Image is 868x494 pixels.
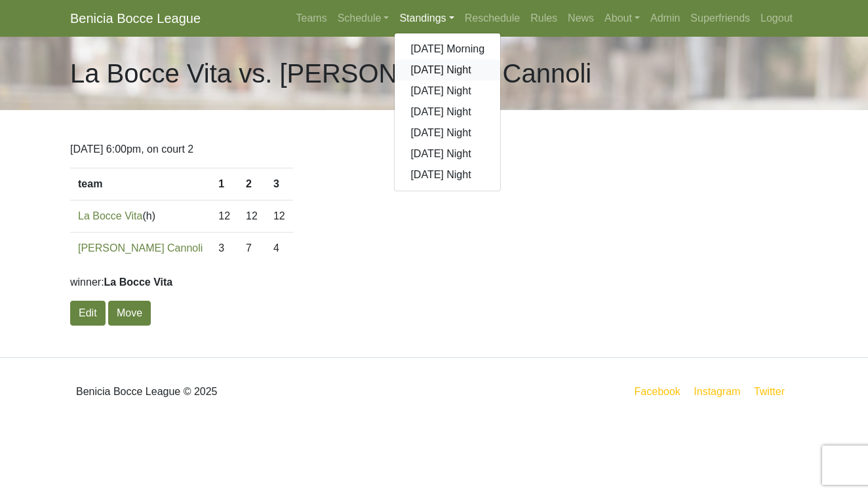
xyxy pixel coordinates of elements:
h1: La Bocce Vita vs. [PERSON_NAME] Cannoli [70,58,591,89]
strong: La Bocce Vita [104,276,173,288]
a: About [599,5,645,31]
th: 3 [266,168,293,200]
a: Standings [394,5,459,31]
a: Superfriends [685,5,755,31]
a: Schedule [332,5,395,31]
a: Facebook [632,383,683,400]
p: [DATE] 6:00pm, on court 2 [70,142,798,157]
a: [DATE] Night [395,123,500,143]
th: 2 [238,168,266,200]
td: 12 [210,200,238,233]
td: 12 [238,200,266,233]
td: 4 [266,233,293,265]
a: [PERSON_NAME] Cannoli [78,242,203,254]
a: News [562,5,599,31]
th: team [70,168,210,200]
a: Reschedule [460,5,526,31]
a: Teams [291,5,332,31]
a: [DATE] Night [395,60,500,81]
a: [DATE] Night [395,164,500,185]
a: Instagram [691,383,743,400]
a: [DATE] Morning [395,39,500,60]
a: Twitter [751,383,795,400]
a: Admin [645,5,685,31]
a: [DATE] Night [395,143,500,164]
div: Benicia Bocce League © 2025 [60,368,434,415]
td: 12 [266,200,293,233]
td: 7 [238,233,266,265]
th: 1 [210,168,238,200]
td: (h) [70,200,210,233]
a: La Bocce Vita [78,210,142,221]
a: [DATE] Night [395,81,500,102]
a: Benicia Bocce League [70,5,201,31]
p: winner: [70,275,798,290]
a: Logout [755,5,798,31]
td: 3 [210,233,238,265]
a: Edit [70,301,106,326]
a: Rules [525,5,562,31]
div: Standings [394,33,501,191]
a: Move [108,301,151,326]
a: [DATE] Night [395,102,500,123]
